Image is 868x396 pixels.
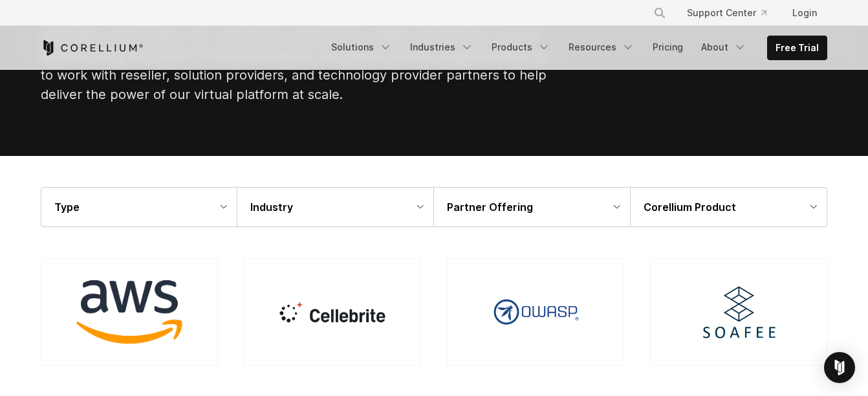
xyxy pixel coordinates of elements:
[648,1,671,25] button: Search
[250,201,293,214] strong: Industry
[41,40,144,56] a: Corellium Home
[76,280,182,344] img: AWS
[693,36,754,59] a: About
[768,36,827,60] a: Free Trial
[54,201,80,214] strong: Type
[41,258,218,366] a: AWS
[677,1,777,25] a: Support Center
[323,36,827,60] div: Navigation Menu
[323,36,400,59] a: Solutions
[244,258,421,366] a: Cellebrite
[697,280,781,344] img: SOAFEE
[447,258,624,366] a: OWASP
[484,36,558,59] a: Products
[650,258,827,366] a: SOAFEE
[645,36,691,59] a: Pricing
[638,1,827,25] div: Navigation Menu
[782,1,827,25] a: Login
[824,352,855,383] div: Open Intercom Messenger
[561,36,642,59] a: Resources
[402,36,481,59] a: Industries
[483,289,588,336] img: OWASP
[644,201,736,214] strong: Corellium Product
[279,302,385,322] img: Cellebrite
[447,201,533,214] strong: Partner Offering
